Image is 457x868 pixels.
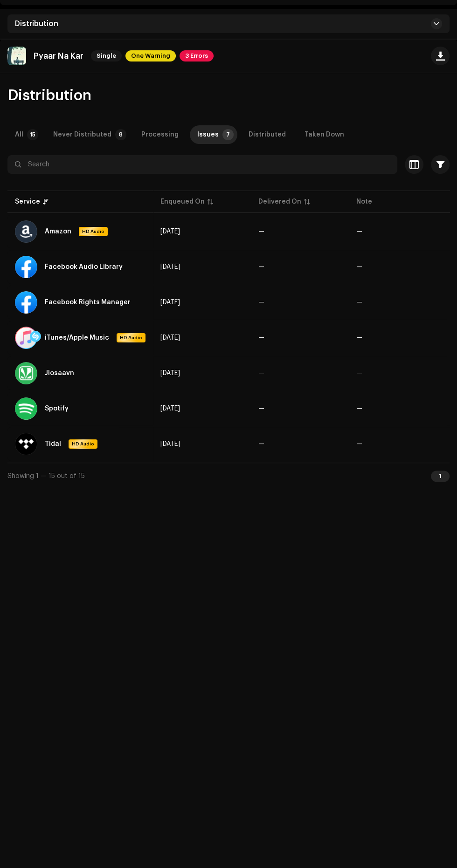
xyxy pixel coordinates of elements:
[160,264,180,270] span: Sep 28, 2025
[34,51,83,61] p: Pyaar Na Kar
[160,197,205,206] div: Enqueued On
[15,197,40,206] div: Service
[160,370,180,376] span: Sep 28, 2025
[7,473,85,479] span: Showing 1 — 15 out of 15
[258,405,264,412] span: —
[258,264,264,270] span: —
[160,405,180,412] span: Sep 28, 2025
[7,88,91,103] span: Distribution
[160,441,180,447] span: Sep 28, 2025
[69,441,97,447] span: HD Audio
[160,335,180,341] span: Sep 28, 2025
[7,47,26,65] img: 44e18710-221b-4b17-9d41-6bab4bbf2d36
[125,50,176,62] span: One Warning
[115,129,126,140] p-badge: 8
[249,125,286,144] div: Distributed
[222,129,234,140] p-badge: 7
[356,370,362,376] re-a-table-badge: —
[356,264,362,270] re-a-table-badge: —
[356,299,362,306] re-a-table-badge: —
[45,228,71,235] div: Amazon
[258,335,264,341] span: —
[258,441,264,447] span: —
[356,228,362,235] re-a-table-badge: —
[160,228,180,235] span: Sep 28, 2025
[45,264,123,270] div: Facebook Audio Library
[45,441,61,447] div: Tidal
[431,471,450,482] div: 1
[80,228,107,235] span: HD Audio
[118,335,145,341] span: HD Audio
[91,50,122,62] span: Single
[258,197,301,206] div: Delivered On
[45,335,109,341] div: iTunes/Apple Music
[180,50,214,62] span: 3 Errors
[356,405,362,412] re-a-table-badge: —
[356,335,362,341] re-a-table-badge: —
[356,441,362,447] re-a-table-badge: —
[45,370,74,376] div: Jiosaavn
[45,405,69,412] div: Spotify
[197,125,219,144] div: Issues
[141,125,179,144] div: Processing
[45,299,131,306] div: Facebook Rights Manager
[15,125,23,144] div: All
[305,125,344,144] div: Taken Down
[15,20,58,27] span: Distribution
[53,125,111,144] div: Never Distributed
[27,129,38,140] p-badge: 15
[7,155,397,174] input: Search
[160,299,180,306] span: Sep 27, 2025
[258,370,264,376] span: —
[258,299,264,306] span: —
[258,228,264,235] span: —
